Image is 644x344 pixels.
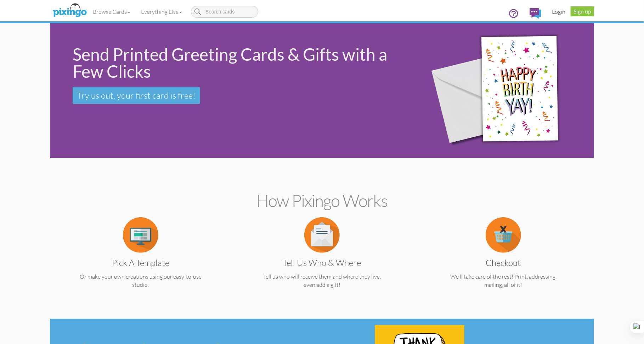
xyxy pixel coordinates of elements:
img: comments.svg [530,8,541,19]
p: We'll take care of the rest! Print, addressing, mailing, all of it! [426,273,580,289]
img: item.alt [304,217,340,253]
div: Send Printed Greeting Cards & Gifts with a Few Clicks [73,46,407,80]
a: Everything Else [136,3,187,21]
a: Tell us Who & Where Tell us who will receive them and where they live, even add a gift! [245,231,399,289]
img: item.alt [486,217,521,253]
input: Search cards [191,6,258,18]
p: Tell us who will receive them and where they live, even add a gift! [245,273,399,289]
img: pixingo logo [51,2,89,20]
a: Pick a Template Or make your own creations using our easy-to-use studio. [64,231,218,289]
a: Try us out, your first card is free! [73,87,200,104]
p: Or make your own creations using our easy-to-use studio. [64,273,218,289]
a: Sign up [571,6,594,16]
h3: Checkout [432,258,575,267]
a: Login [547,3,571,21]
h2: How Pixingo works [62,191,582,210]
img: 942c5090-71ba-4bfc-9a92-ca782dcda692.png [418,13,589,168]
h3: Pick a Template [69,258,212,267]
span: Try us out, your first card is free! [77,90,196,101]
a: Browse Cards [87,3,136,21]
h3: Tell us Who & Where [250,258,394,267]
img: item.alt [123,217,158,253]
a: Checkout We'll take care of the rest! Print, addressing, mailing, all of it! [426,231,580,289]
